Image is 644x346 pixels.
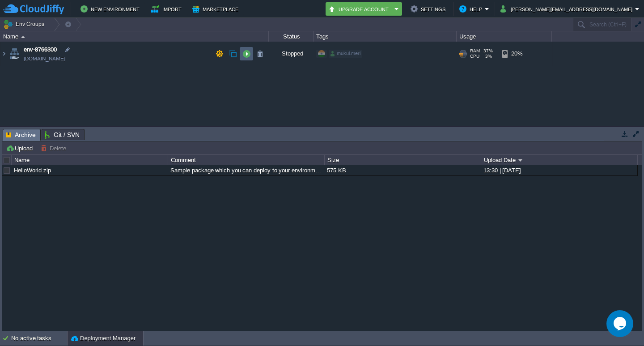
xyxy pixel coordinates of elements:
[0,42,8,66] img: AMDAwAAAACH5BAEAAAAALAAAAAABAAEAAAICRAEAOw==
[502,42,531,66] div: 20%
[24,45,57,54] a: env-8766300
[151,4,184,14] button: Import
[21,36,25,38] img: AMDAwAAAACH5BAEAAAAALAAAAAABAAEAAAICRAEAOw==
[3,4,64,15] img: CloudJiffy
[6,129,36,141] span: Archive
[192,4,241,14] button: Marketplace
[71,334,136,343] button: Deployment Manager
[325,155,481,165] div: Size
[606,310,635,337] iframe: chat widget
[483,48,493,54] span: 37%
[1,31,268,42] div: Name
[500,4,635,14] button: [PERSON_NAME][EMAIL_ADDRESS][DOMAIN_NAME]
[11,331,67,346] div: No active tasks
[168,165,324,175] div: Sample package which you can deploy to your environment. Feel free to delete and upload a package...
[411,4,448,14] button: Settings
[14,167,51,174] a: HelloWorld.zip
[269,42,314,66] div: Stopped
[24,54,65,63] span: [DOMAIN_NAME]
[41,144,69,152] button: Delete
[169,155,324,165] div: Comment
[45,129,80,140] span: Git / SVN
[328,4,392,14] button: Upgrade Account
[80,4,142,14] button: New Environment
[459,4,485,14] button: Help
[470,54,479,59] span: CPU
[325,165,480,175] div: 575 KB
[481,165,637,175] div: 13:30 | [DATE]
[470,48,480,54] span: RAM
[482,155,637,165] div: Upload Date
[3,18,47,30] button: Env Groups
[483,54,492,59] span: 3%
[8,42,21,66] img: AMDAwAAAACH5BAEAAAAALAAAAAABAAEAAAICRAEAOw==
[12,155,168,165] div: Name
[314,31,456,42] div: Tags
[6,144,35,152] button: Upload
[457,31,551,42] div: Usage
[269,31,313,42] div: Status
[329,50,362,58] div: mukul.meri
